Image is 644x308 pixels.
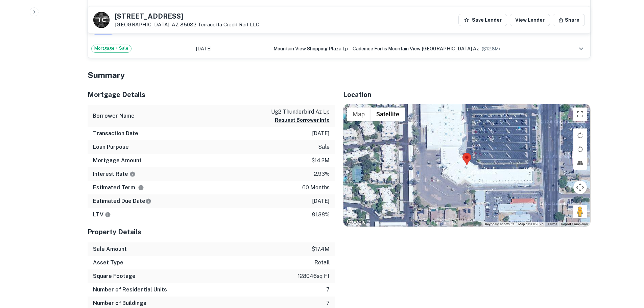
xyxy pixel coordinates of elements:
button: Toggle fullscreen view [573,108,587,121]
a: Terms (opens in new tab) [548,222,557,226]
td: [DATE] [193,3,270,21]
a: Report a map error [561,222,588,226]
h4: Summary [88,69,591,81]
h6: Borrower Name [93,112,135,120]
p: 7 [326,286,330,294]
svg: LTVs displayed on the website are for informational purposes only and may be reported incorrectly... [105,212,111,218]
h6: Interest Rate [93,170,136,178]
p: 60 months [302,184,330,192]
h6: Number of Buildings [93,299,146,307]
span: cademce fortis mountain view [GEOGRAPHIC_DATA] az [353,46,479,51]
span: Map data ©2025 [518,222,544,226]
h6: Square Footage [93,272,136,280]
p: 128046 sq ft [298,272,330,280]
h6: Number of Residential Units [93,286,167,294]
p: [DATE] [312,129,330,138]
h5: Location [343,90,591,100]
a: Terracotta Credit Reit LLC [198,22,259,27]
span: ($ 12.8M ) [482,46,500,51]
button: Request Borrower Info [275,116,330,124]
button: expand row [575,43,587,54]
td: [DATE] [193,40,270,58]
h5: [STREET_ADDRESS] [115,13,259,20]
h6: LTV [93,211,111,219]
button: Share [553,14,585,26]
button: Rotate map counterclockwise [573,142,587,156]
h6: Transaction Date [93,129,138,138]
svg: The interest rates displayed on the website are for informational purposes only and may be report... [129,171,136,177]
div: → [273,45,566,52]
p: 7 [326,299,330,307]
h6: Asset Type [93,259,123,267]
svg: Term is based on a standard schedule for this type of loan. [138,185,144,191]
button: Keyboard shortcuts [485,222,514,227]
button: Show street map [347,108,371,121]
span: mountain view shopping plaza lp [273,46,348,51]
h6: Mortgage Amount [93,157,142,165]
p: [GEOGRAPHIC_DATA], AZ 85032 [115,22,259,28]
h6: Estimated Term [93,184,144,192]
p: [DATE] [312,197,330,205]
img: Google [345,218,367,227]
button: Tilt map [573,156,587,170]
p: $17.4m [312,245,330,253]
a: T C [93,12,110,28]
p: $14.2m [311,157,330,165]
p: ug2 thunderbird az lp [271,108,330,116]
a: Open this area in Google Maps (opens a new window) [345,218,367,227]
svg: Estimate is based on a standard schedule for this type of loan. [145,198,151,204]
h6: Estimated Due Date [93,197,151,205]
p: T C [97,16,105,25]
p: sale [318,143,330,151]
p: retail [314,259,330,267]
p: 2.93% [314,170,330,178]
button: Show satellite imagery [371,108,405,121]
h5: Property Details [88,227,335,237]
button: Save Lender [458,14,507,26]
iframe: Chat Widget [610,254,644,286]
a: View Lender [510,14,550,26]
h6: Sale Amount [93,245,127,253]
h5: Mortgage Details [88,90,335,100]
span: Mortgage + Sale [92,45,131,52]
h6: Loan Purpose [93,143,129,151]
button: Drag Pegman onto the map to open Street View [573,205,587,218]
button: Map camera controls [573,181,587,194]
button: Rotate map clockwise [573,128,587,142]
p: 81.88% [312,211,330,219]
